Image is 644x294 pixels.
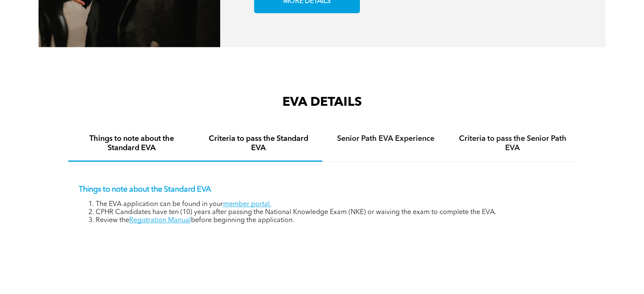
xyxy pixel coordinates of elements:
li: Review the before beginning the application. [96,217,566,225]
a: Registration Manual [129,217,191,224]
h4: Criteria to pass the Senior Path EVA [457,134,569,153]
li: CPHR Candidates have ten (10) years after passing the National Knowledge Exam (NKE) or waiving th... [96,209,566,217]
h4: Criteria to pass the Standard EVA [203,134,315,153]
h4: Senior Path EVA Experience [330,134,442,143]
a: member portal. [223,201,271,208]
p: Things to note about the Standard EVA [79,185,566,194]
h4: Things to note about the Standard EVA [76,134,188,153]
span: EVA DETAILS [282,96,362,109]
li: The EVA application can be found in your [96,201,566,209]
